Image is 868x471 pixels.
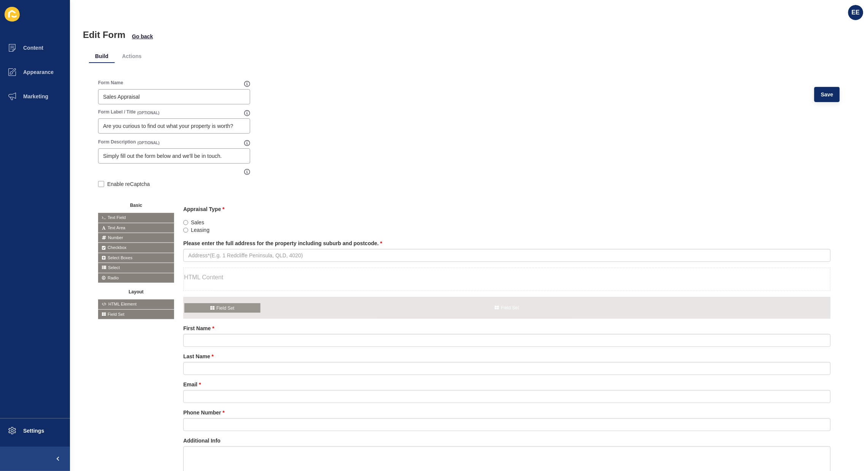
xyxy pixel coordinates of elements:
li: Actions [116,49,148,63]
span: Number [98,233,174,243]
span: Select [98,263,174,273]
span: HTML Element [98,299,174,309]
label: Form Label / Title [98,109,136,115]
span: Sales [191,219,204,225]
span: Text Field [98,213,174,222]
span: EE [852,9,860,16]
button: Go back [132,33,153,40]
h1: Edit Form [83,30,125,40]
span: Field Set [183,297,831,319]
li: Build [89,49,114,63]
input: Address*(E.g. 1 Redcliffe Peninsula, QLD, 4020) [183,249,831,262]
span: Field Set [184,303,260,313]
label: Last Name [183,353,214,360]
label: First Name [183,325,214,332]
label: Form Name [98,80,123,86]
span: Save [821,91,833,98]
input: Sales [183,220,188,225]
label: Please enter the full address for the property including suburb and postcode. [183,239,382,247]
label: Email [183,381,201,388]
label: Additional Info [183,437,221,444]
label: Phone Number [183,409,225,416]
input: Leasing [183,228,188,233]
span: Radio [98,273,174,283]
label: Form Description [98,139,136,145]
button: Save [814,87,840,102]
span: Text Area [98,223,174,233]
span: (OPTIONAL) [137,140,159,146]
span: Select Boxes [98,253,174,263]
button: Basic [98,200,174,209]
span: Leasing [191,227,209,233]
span: Checkbox [98,243,174,252]
span: (OPTIONAL) [137,110,159,116]
span: Field Set [98,310,174,319]
label: Enable reCaptcha [107,180,150,188]
label: Appraisal Type [183,205,225,213]
button: Layout [98,287,174,296]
